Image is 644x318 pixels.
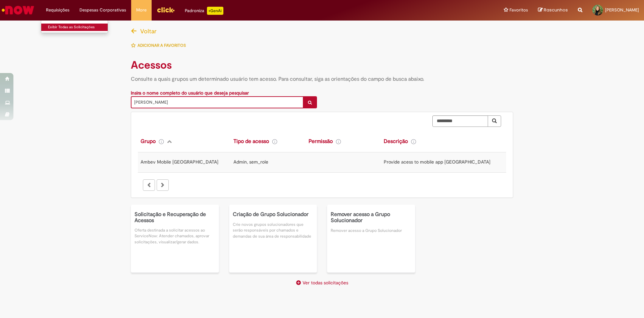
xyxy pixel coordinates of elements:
[46,7,69,13] span: Requisições
[135,227,215,245] p: Oferta destinada a solicitar acessos ao ServiceNow: Atender chamados, aprovar solicitações, visua...
[538,7,568,13] a: Rascunhos
[509,7,528,13] span: Favoritos
[384,159,490,165] span: Provide acess to mobile app [GEOGRAPHIC_DATA]
[141,137,156,145] div: Grupo
[296,280,348,286] a: Ver todas solicitações
[79,7,126,13] span: Despesas Corporativas
[138,131,231,152] th: Grupo
[185,7,223,15] div: Padroniza
[309,137,333,145] div: Permissão
[544,7,568,13] span: Rascunhos
[157,5,175,15] img: click_logo_yellow_360x200.png
[131,24,160,38] button: Voltar
[605,7,639,13] span: [PERSON_NAME]
[131,38,190,52] button: Adicionar a Favoritos
[327,205,415,273] a: Remover acesso a Grupo Solucionador Remover acesso a Grupo Solucionador
[131,90,317,96] div: Insira o nome completo do usuário que deseja pesquisar
[384,137,408,145] div: Descrição
[138,43,186,48] span: Adicionar a Favoritos
[131,59,513,72] h1: Acessos
[233,222,314,239] p: Crie novos grupos solucionadores que serão responsáveis por chamados e demandas de sua área de re...
[331,228,412,234] p: Remover acesso a Grupo Solucionador
[41,20,108,33] ul: Requisições
[233,137,269,145] div: Tipo de acesso
[207,7,223,15] p: +GenAi
[131,205,219,273] a: Solicitação e Recuperação de Acessos Oferta destinada a solicitar acessos ao ServiceNow: Atender ...
[432,115,488,127] input: Pesquisar
[233,159,268,165] span: Admin, sem_role
[1,3,35,17] img: ServiceNow
[488,115,501,127] button: Pesquisar
[134,97,300,108] span: [PERSON_NAME]
[231,131,306,152] th: Tipo de acesso
[381,131,506,152] th: Descrição
[136,7,147,13] span: More
[131,75,513,83] h4: Consulte a quais grupos um determinado usuário tem acesso. Para consultar, siga as orientações do...
[331,212,412,223] h5: Remover acesso a Grupo Solucionador
[41,24,115,31] a: Exibir Todas as Solicitações
[233,212,314,218] h5: Criação de Grupo Solucionador
[131,96,317,108] a: [PERSON_NAME]Limpar campo user
[229,205,317,273] a: Criação de Grupo Solucionador Crie novos grupos solucionadores que serão responsáveis por chamado...
[141,159,218,165] span: Ambev Mobile [GEOGRAPHIC_DATA]
[306,131,381,152] th: Permissão
[135,212,215,223] h5: Solicitação e Recuperação de Acessos
[140,27,157,35] span: Voltar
